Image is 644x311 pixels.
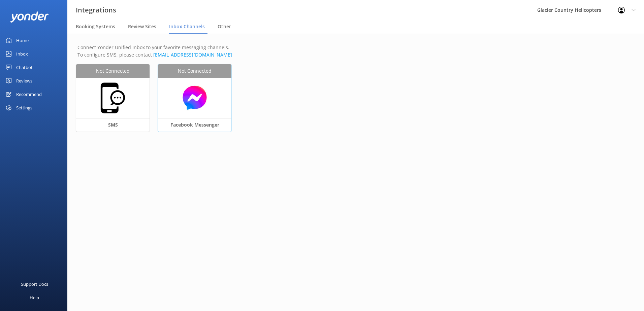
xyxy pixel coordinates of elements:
[77,44,634,59] p: Connect Yonder Unified Inbox to your favorite messaging channels. To configure SMS, please contact
[158,64,240,140] a: Not ConnectedFacebook Messenger
[169,23,205,30] span: Inbox Channels
[16,74,32,88] div: Reviews
[16,101,32,114] div: Settings
[10,11,49,23] img: yonder-white-logo.png
[178,67,212,75] span: Not Connected
[16,88,42,101] div: Recommend
[16,47,28,61] div: Inbox
[16,61,33,74] div: Chatbot
[30,291,39,304] div: Help
[218,23,231,30] span: Other
[76,23,115,30] span: Booking Systems
[161,85,228,111] img: messenger.png
[76,5,116,15] h3: Integrations
[158,118,231,132] div: Facebook Messenger
[128,23,156,30] span: Review Sites
[153,51,232,58] a: Send an email to Yonder support team
[21,277,48,291] div: Support Docs
[16,34,29,47] div: Home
